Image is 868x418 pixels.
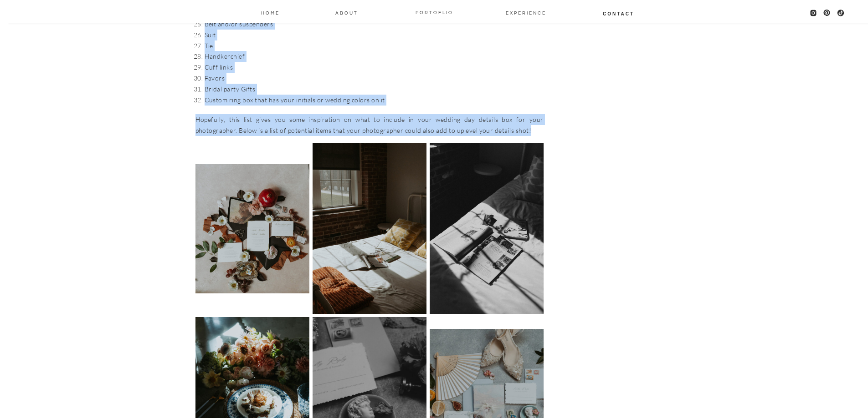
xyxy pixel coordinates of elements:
[602,10,635,17] a: Contact
[205,95,544,106] li: Custom ring box that has your initials or wedding colors on it
[205,19,544,30] li: Belt and/or suspenders
[261,9,281,16] a: Home
[313,143,426,314] img: 32 things to pack for your wedding day detail photos 3
[205,73,544,84] li: Favors
[205,40,544,51] li: Tie
[205,51,544,62] li: Handkerchief
[195,164,309,293] img: 32 things to pack for your wedding day detail photos 2
[205,84,544,95] li: Bridal party Gifts
[205,62,544,73] li: Cuff links
[412,8,457,15] a: PORTOFLIO
[335,9,359,16] a: About
[430,143,544,314] img: 32 things to pack for your wedding day detail photos 4
[205,30,544,40] li: Suit
[506,9,539,16] a: EXPERIENCE
[195,114,544,136] p: Hopefully, this list gives you some inspiration on what to include in your wedding day details bo...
